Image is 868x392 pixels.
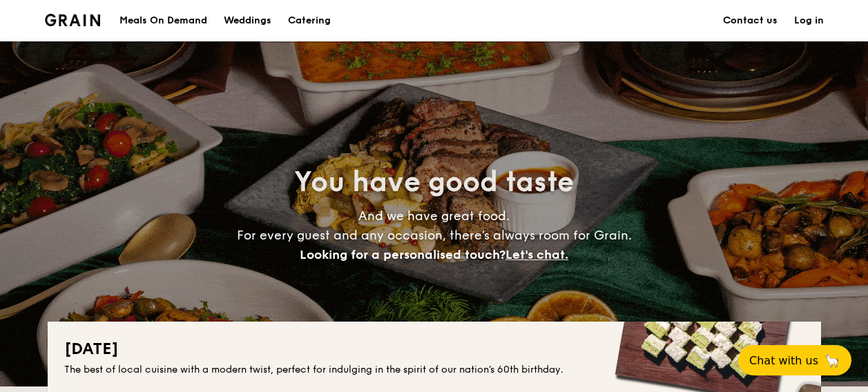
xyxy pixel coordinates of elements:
button: Chat with us🦙 [738,345,851,375]
span: 🦙 [824,353,840,369]
a: Logotype [45,14,101,26]
span: You have good taste [294,166,574,199]
span: Chat with us [749,354,818,367]
span: Let's chat. [505,247,568,262]
span: Looking for a personalised touch? [300,247,505,262]
h2: [DATE] [64,338,804,360]
div: The best of local cuisine with a modern twist, perfect for indulging in the spirit of our nation’... [64,363,804,377]
span: And we have great food. For every guest and any occasion, there’s always room for Grain. [237,208,632,262]
img: Grain [45,14,101,26]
